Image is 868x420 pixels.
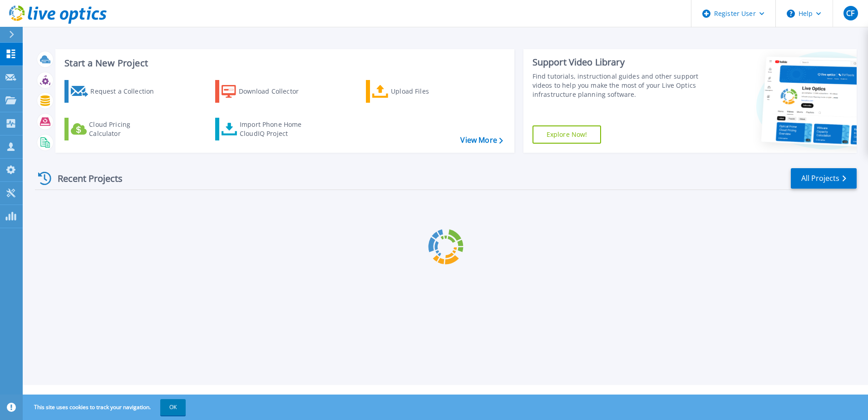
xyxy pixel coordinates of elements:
a: Request a Collection [64,80,166,103]
div: Upload Files [391,82,464,100]
div: Download Collector [239,82,311,100]
a: Download Collector [215,80,316,103]
div: Find tutorials, instructional guides and other support videos to help you make the most of your L... [533,72,702,99]
a: Explore Now! [533,125,602,144]
h3: Start a New Project [64,58,503,68]
a: Cloud Pricing Calculator [64,118,166,140]
div: Recent Projects [35,167,135,190]
div: Cloud Pricing Calculator [89,120,162,138]
button: OK [160,399,186,415]
a: Upload Files [366,80,467,103]
a: All Projects [791,168,857,189]
span: CF [846,10,854,17]
a: View More [460,136,503,145]
div: Request a Collection [90,82,163,100]
span: This site uses cookies to track your navigation. [25,399,186,415]
div: Support Video Library [533,56,702,68]
div: Import Phone Home CloudIQ Project [240,120,311,138]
